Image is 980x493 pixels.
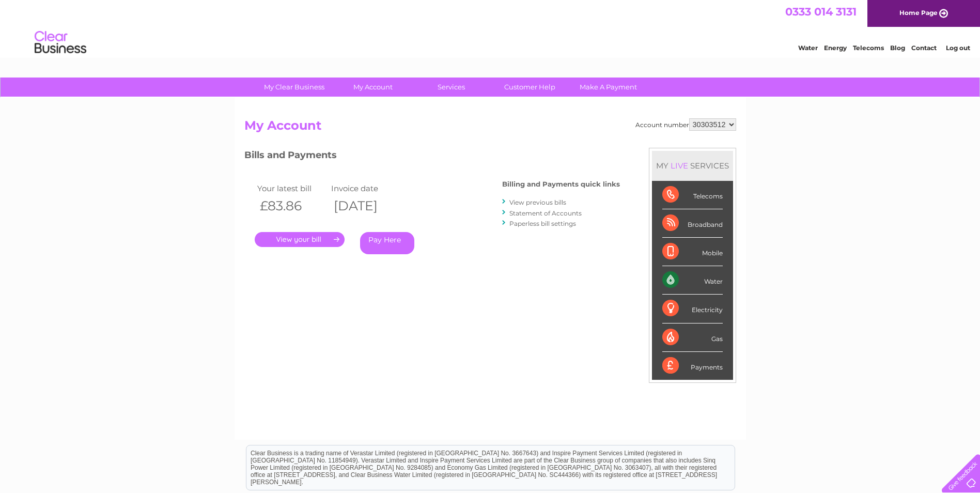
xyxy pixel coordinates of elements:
[668,161,690,171] div: LIVE
[252,78,337,97] a: My Clear Business
[890,44,905,52] a: Blog
[509,220,576,227] a: Paperless bill settings
[329,181,403,195] td: Invoice date
[946,44,970,52] a: Log out
[662,352,723,380] div: Payments
[662,209,723,238] div: Broadband
[509,209,582,217] a: Statement of Accounts
[824,44,847,52] a: Energy
[502,180,620,188] h4: Billing and Payments quick links
[246,6,735,50] div: Clear Business is a trading name of Verastar Limited (registered in [GEOGRAPHIC_DATA] No. 3667643...
[853,44,884,52] a: Telecoms
[409,78,494,97] a: Services
[662,238,723,266] div: Mobile
[798,44,818,52] a: Water
[255,195,329,217] th: £83.86
[255,232,345,247] a: .
[360,232,414,254] a: Pay Here
[330,78,415,97] a: My Account
[566,78,651,97] a: Make A Payment
[329,195,403,217] th: [DATE]
[662,266,723,295] div: Water
[662,181,723,209] div: Telecoms
[244,148,620,166] h3: Bills and Payments
[509,198,566,206] a: View previous bills
[785,5,857,18] a: 0333 014 3131
[487,78,572,97] a: Customer Help
[911,44,937,52] a: Contact
[635,118,736,131] div: Account number
[244,118,736,138] h2: My Account
[652,151,733,180] div: MY SERVICES
[34,27,87,58] img: logo.png
[662,295,723,323] div: Electricity
[255,181,329,195] td: Your latest bill
[662,323,723,352] div: Gas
